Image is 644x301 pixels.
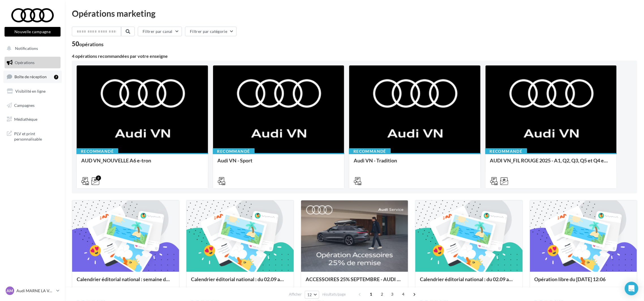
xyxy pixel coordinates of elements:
[378,290,387,299] span: 2
[3,85,62,97] a: Visibilité en ligne
[3,71,62,83] a: Boîte de réception7
[3,43,59,54] button: Notifications
[485,148,527,154] div: Recommandé
[76,148,118,154] div: Recommandé
[3,128,62,144] a: PLV et print personnalisable
[322,292,346,297] span: résultats/page
[213,148,255,154] div: Recommandé
[388,290,397,299] span: 3
[5,285,61,296] a: AM Audi MARNE LA VALLEE
[15,46,38,51] span: Notifications
[349,148,391,154] div: Recommandé
[79,42,104,47] div: opérations
[367,290,376,299] span: 1
[54,75,58,79] div: 7
[77,276,175,288] div: Calendrier éditorial national : semaine du 08.09 au 14.09
[14,103,35,107] span: Campagnes
[15,89,46,94] span: Visibilité en ligne
[16,288,54,294] p: Audi MARNE LA VALLEE
[7,288,13,294] span: AM
[14,130,58,142] span: PLV et print personnalisable
[305,291,319,299] button: 12
[625,282,638,295] div: Open Intercom Messenger
[399,290,408,299] span: 4
[5,27,61,37] button: Nouvelle campagne
[3,99,62,111] a: Campagnes
[81,158,203,169] div: AUD VN_NOUVELLE A6 e-tron
[191,276,289,288] div: Calendrier éditorial national : du 02.09 au 15.09
[3,113,62,125] a: Médiathèque
[306,276,403,288] div: ACCESSOIRES 25% SEPTEMBRE - AUDI SERVICE
[138,27,182,36] button: Filtrer par canal
[289,292,302,297] span: Afficher
[420,276,518,288] div: Calendrier éditorial national : du 02.09 au 09.09
[307,292,312,297] span: 12
[490,158,612,169] div: AUDI VN_FIL ROUGE 2025 - A1, Q2, Q3, Q5 et Q4 e-tron
[72,54,637,58] div: 4 opérations recommandées par votre enseigne
[96,175,101,181] div: 2
[15,60,35,65] span: Opérations
[72,41,104,47] div: 50
[14,117,37,122] span: Médiathèque
[72,9,637,18] div: Opérations marketing
[218,158,340,169] div: Audi VN - Sport
[354,158,476,169] div: Audi VN - Tradition
[185,27,237,36] button: Filtrer par catégorie
[534,276,632,288] div: Opération libre du [DATE] 12:06
[3,57,62,69] a: Opérations
[14,74,47,79] span: Boîte de réception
